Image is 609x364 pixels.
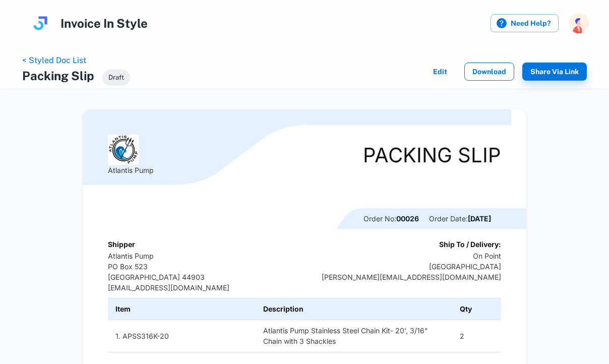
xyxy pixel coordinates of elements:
a: < Styled Doc List [22,55,86,65]
span: Draft [102,73,130,83]
img: photoURL [569,13,589,33]
h4: Packing Slip [22,67,94,85]
nav: breadcrumb [22,54,130,67]
button: Share via Link [522,63,587,81]
th: Description [256,298,452,320]
button: Download [464,63,514,81]
b: Shipper [108,240,135,249]
h4: Invoice In Style [60,14,148,32]
td: Atlantis Pump Stainless Steel Chain Kit- 20', 3/16" Chain with 3 Shackles [256,320,452,352]
b: Ship To / Delivery: [439,240,501,249]
th: Qty [452,298,502,320]
p: Atlantis Pump PO Box 523 [GEOGRAPHIC_DATA] 44903 [EMAIL_ADDRESS][DOMAIN_NAME] [108,251,229,293]
label: Need Help? [491,14,559,32]
div: Atlantis Pump [108,135,154,175]
img: logo.svg [30,13,50,33]
img: Logo [108,135,139,165]
th: Item [108,298,256,320]
p: On Point [GEOGRAPHIC_DATA] [PERSON_NAME][EMAIL_ADDRESS][DOMAIN_NAME] [322,251,501,282]
td: 2 [452,320,502,352]
td: 1. APSS316K-20 [108,320,256,352]
div: Packing Slip [363,145,501,165]
button: Edit [424,63,456,81]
